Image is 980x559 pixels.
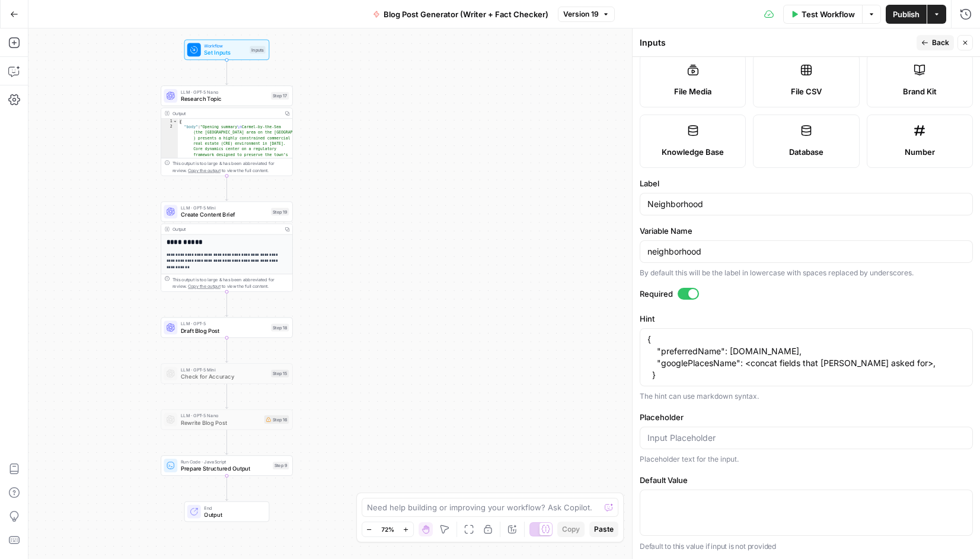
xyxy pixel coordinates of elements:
span: File Media [674,85,711,97]
span: Research Topic [181,94,267,103]
span: Run Code · JavaScript [181,458,269,465]
span: LLM · GPT-5 Nano [181,88,267,95]
button: Copy [557,522,585,537]
span: Rewrite Blog Post [181,418,261,427]
button: Version 19 [558,7,615,22]
span: Create Content Brief [181,211,267,219]
label: Placeholder [640,411,973,423]
span: Database [789,146,823,158]
div: Output [173,225,280,232]
span: Prepare Structured Output [181,464,269,472]
span: File CSV [791,85,822,97]
span: Test Workflow [802,8,855,20]
span: Publish [893,8,920,20]
span: Brand Kit [903,85,937,97]
button: Paste [589,522,618,537]
div: This output is too large & has been abbreviated for review. to view the full content. [173,276,289,290]
div: Run Code · JavaScriptPrepare Structured OutputStep 9 [161,455,293,475]
label: Hint [640,313,973,325]
button: Back [917,35,954,50]
div: LLM · GPT-5Draft Blog PostStep 18 [161,317,293,338]
span: LLM · GPT-5 Mini [181,366,267,373]
label: Required [640,288,973,300]
div: Step 16 [264,415,289,424]
span: LLM · GPT-5 Mini [181,204,267,211]
input: neighborhood [647,246,965,258]
g: Edge from step_16 to step_9 [225,430,228,455]
g: Edge from step_18 to step_15 [225,338,228,363]
span: Toggle code folding, rows 1 through 3 [173,119,177,124]
span: Copy [562,524,580,535]
textarea: { "preferredName": [DOMAIN_NAME], "googlePlacesName": <concat fields that [PERSON_NAME] asked for... [647,334,965,381]
g: Edge from step_19 to step_18 [225,292,228,317]
div: Step 15 [271,370,289,377]
div: EndOutput [161,501,293,522]
label: Label [640,177,973,189]
label: Variable Name [640,225,973,237]
div: Output [173,110,280,116]
span: Number [905,146,935,158]
span: Version 19 [563,9,599,20]
span: LLM · GPT-5 Nano [181,412,261,419]
span: Check for Accuracy [181,372,267,380]
p: Default to this value if input is not provided [640,541,973,552]
span: Copy the output [188,284,221,289]
span: Copy the output [188,168,221,173]
g: Edge from step_17 to step_19 [225,176,228,201]
button: Blog Post Generator (Writer + Fact Checker) [366,5,556,24]
input: Input Placeholder [647,432,965,444]
div: Inputs [640,37,913,49]
div: Step 9 [273,462,289,469]
div: Inputs [250,46,266,53]
div: By default this will be the label in lowercase with spaces replaced by underscores. [640,268,973,278]
button: Publish [886,5,927,24]
div: LLM · GPT-5 MiniCheck for AccuracyStep 15 [161,363,293,383]
div: Step 17 [271,92,289,100]
span: 72% [381,525,394,534]
div: WorkflowSet InputsInputs [161,40,293,60]
span: Knowledge Base [662,146,724,158]
div: The hint can use markdown syntax. [640,391,973,402]
span: Back [932,37,949,48]
div: LLM · GPT-5 NanoRewrite Blog PostStep 16 [161,409,293,430]
span: Workflow [204,43,246,49]
g: Edge from step_15 to step_16 [225,384,228,409]
span: Set Inputs [204,49,246,57]
div: Step 18 [271,324,289,332]
span: Paste [594,524,614,535]
g: Edge from start to step_17 [225,60,228,85]
div: 1 [161,119,178,124]
div: Step 19 [271,208,289,215]
input: Input Label [647,198,965,210]
button: Test Workflow [783,5,862,24]
label: Default Value [640,474,973,486]
g: Edge from step_9 to end [225,476,228,501]
div: Placeholder text for the input. [640,454,973,465]
span: Blog Post Generator (Writer + Fact Checker) [384,8,548,20]
div: This output is too large & has been abbreviated for review. to view the full content. [173,160,289,174]
span: Draft Blog Post [181,326,267,335]
span: LLM · GPT-5 [181,320,267,327]
div: LLM · GPT-5 NanoResearch TopicStep 17Output{ "body":"Opening summary\nCarmel-by-the-Sea (the [GEO... [161,85,293,176]
span: End [204,504,262,511]
span: Output [204,510,262,519]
